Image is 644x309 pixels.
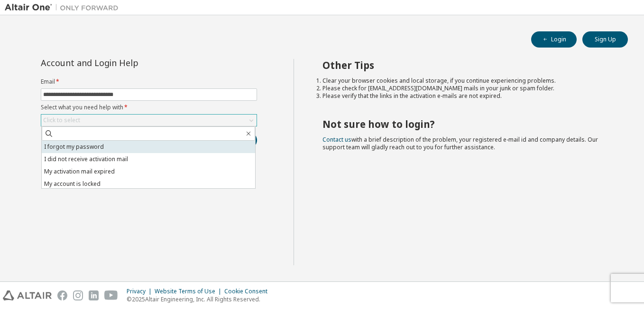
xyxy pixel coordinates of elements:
img: Altair One [5,3,123,12]
span: with a brief description of the problem, your registered e-mail id and company details. Our suppo... [322,135,598,151]
button: Login [531,31,577,48]
div: Account and Login Help [41,59,214,67]
label: Email [41,78,257,86]
label: Select what you need help with [41,104,257,111]
button: Sign Up [582,31,628,48]
li: Clear your browser cookies and local storage, if you continue experiencing problems. [322,77,611,85]
img: instagram.svg [73,290,83,300]
li: I forgot my password [42,141,255,153]
img: altair_logo.svg [3,290,52,300]
img: facebook.svg [57,290,67,300]
div: Privacy [127,288,155,295]
li: Please verify that the links in the activation e-mails are not expired. [322,92,611,100]
img: youtube.svg [104,290,118,300]
h2: Not sure how to login? [322,118,611,130]
h2: Other Tips [322,59,611,71]
img: linkedin.svg [89,290,99,300]
div: Website Terms of Use [155,288,224,295]
li: Please check for [EMAIL_ADDRESS][DOMAIN_NAME] mails in your junk or spam folder. [322,85,611,92]
a: Contact us [322,135,351,144]
div: Click to select [43,116,80,124]
div: Click to select [41,115,257,126]
p: © 2025 Altair Engineering, Inc. All Rights Reserved. [127,295,273,303]
div: Cookie Consent [224,288,273,295]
